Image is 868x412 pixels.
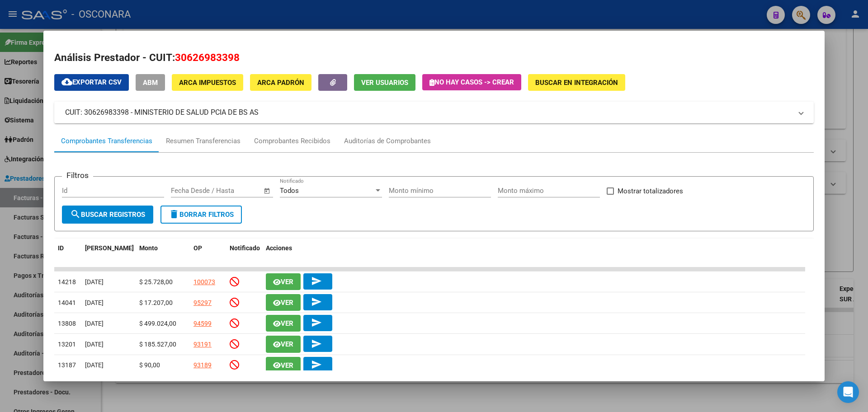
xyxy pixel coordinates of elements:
[262,186,273,196] button: Open calendar
[175,51,240,63] span: 30626983398
[85,278,104,286] span: [DATE]
[160,206,242,224] button: Borrar Filtros
[169,209,179,220] mat-icon: delete
[344,136,431,146] div: Auditorías de Comprobantes
[58,361,76,369] span: 13187
[65,107,792,118] mat-panel-title: CUIT: 30626983398 - MINISTERIO DE SALUD PCIA DE BS AS
[139,244,158,252] span: Monto
[281,319,293,328] span: Ver
[193,278,215,286] a: 100073
[230,244,260,252] span: Notificado
[54,102,814,123] mat-expansion-panel-header: CUIT: 30626983398 - MINISTERIO DE SALUD PCIA DE BS AS
[281,299,293,307] span: Ver
[254,136,330,146] div: Comprobantes Recibidos
[528,74,625,91] button: Buscar en Integración
[257,79,304,87] span: ARCA Padrón
[62,169,93,181] h3: Filtros
[266,336,301,352] button: Ver
[85,320,104,327] span: [DATE]
[266,357,301,374] button: Ver
[81,239,136,268] datatable-header-cell: Fecha T.
[58,320,76,327] span: 13808
[266,273,301,290] button: Ver
[172,74,243,91] button: ARCA Impuestos
[193,361,212,369] a: 93189
[85,244,134,252] span: [PERSON_NAME]
[354,74,415,91] button: Ver Usuarios
[226,239,262,268] datatable-header-cell: Notificado
[281,278,293,286] span: Ver
[266,244,292,252] span: Acciones
[311,276,322,286] mat-icon: send
[262,239,805,268] datatable-header-cell: Acciones
[58,299,76,306] span: 14041
[311,359,322,370] mat-icon: send
[422,74,521,90] button: No hay casos -> Crear
[139,299,173,306] span: $ 17.207,00
[169,211,234,219] span: Borrar Filtros
[70,211,145,219] span: Buscar Registros
[618,186,683,197] span: Mostrar totalizadores
[61,78,122,86] span: Exportar CSV
[139,278,173,286] span: $ 25.728,00
[179,79,236,87] span: ARCA Impuestos
[58,341,76,348] span: 13201
[136,74,165,91] button: ABM
[139,341,176,348] span: $ 185.527,00
[535,79,618,87] span: Buscar en Integración
[70,209,81,220] mat-icon: search
[54,239,81,268] datatable-header-cell: ID
[193,320,212,327] a: 94599
[61,136,152,146] div: Comprobantes Transferencias
[58,244,64,252] span: ID
[281,341,293,349] span: Ver
[58,278,76,286] span: 14218
[361,79,408,87] span: Ver Usuarios
[85,299,104,306] span: [DATE]
[266,294,301,311] button: Ver
[62,206,153,224] button: Buscar Registros
[143,79,158,87] span: ABM
[136,239,190,268] datatable-header-cell: Monto
[837,381,859,403] div: Open Intercom Messenger
[311,317,322,328] mat-icon: send
[280,187,299,195] span: Todos
[61,76,72,87] mat-icon: cloud_download
[139,320,176,327] span: $ 499.024,00
[281,361,293,370] span: Ver
[190,239,226,268] datatable-header-cell: OP
[193,341,212,348] a: 93191
[85,341,104,348] span: [DATE]
[193,244,202,252] span: OP
[311,338,322,349] mat-icon: send
[250,74,311,91] button: ARCA Padrón
[171,187,200,195] input: Start date
[429,78,514,86] span: No hay casos -> Crear
[54,50,814,66] h2: Análisis Prestador - CUIT:
[54,74,129,91] button: Exportar CSV
[139,361,160,369] span: $ 90,00
[266,315,301,332] button: Ver
[208,187,252,195] input: End date
[166,136,241,146] div: Resumen Transferencias
[85,361,104,369] span: [DATE]
[311,296,322,307] mat-icon: send
[193,299,212,306] a: 95297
